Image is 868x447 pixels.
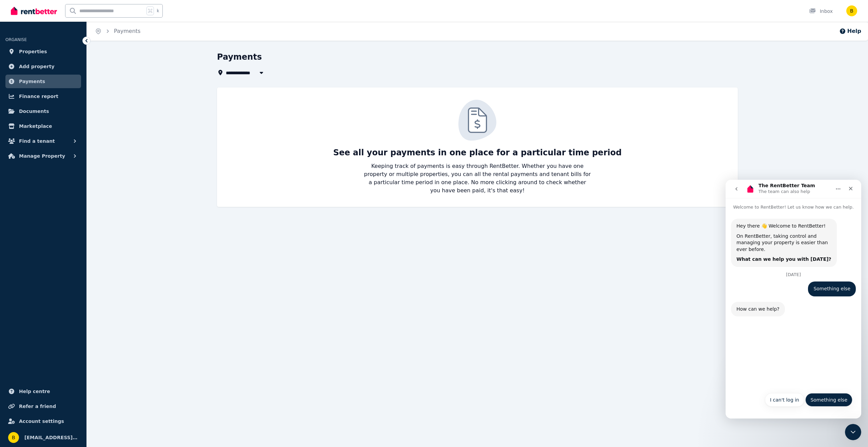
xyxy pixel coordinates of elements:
[5,37,27,42] span: ORGANISE
[845,424,861,440] iframe: Intercom live chat
[5,45,81,58] a: Properties
[363,162,591,195] p: Keeping track of payments is easy through RentBetter. Whether you have one property or multiple p...
[19,107,49,115] span: Documents
[19,402,56,410] span: Refer a friend
[11,6,57,16] img: RentBetter
[217,52,262,62] h1: Payments
[726,180,861,419] iframe: Intercom live chat
[157,8,159,14] span: k
[5,385,81,398] a: Help centre
[5,400,81,413] a: Refer a friend
[5,75,81,88] a: Payments
[114,28,140,34] a: Payments
[19,417,64,425] span: Account settings
[5,60,81,73] a: Add property
[5,414,81,428] a: Account settings
[24,433,78,442] span: [EMAIL_ADDRESS][DOMAIN_NAME]
[19,92,58,100] span: Finance report
[809,8,833,15] div: Inbox
[19,137,55,145] span: Find a tenant
[5,104,81,118] a: Documents
[19,77,45,85] span: Payments
[5,149,81,163] button: Manage Property
[5,119,81,133] a: Marketplace
[458,100,496,141] img: Tenant Checks
[8,432,19,443] img: brrisaha67@gmail.com
[19,122,52,130] span: Marketplace
[19,387,50,395] span: Help centre
[19,47,47,56] span: Properties
[19,62,55,71] span: Add property
[846,5,857,16] img: brrisaha67@gmail.com
[19,152,65,160] span: Manage Property
[333,147,622,158] p: See all your payments in one place for a particular time period
[87,22,149,41] nav: Breadcrumb
[839,27,861,35] button: Help
[5,134,81,148] button: Find a tenant
[5,90,81,103] a: Finance report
